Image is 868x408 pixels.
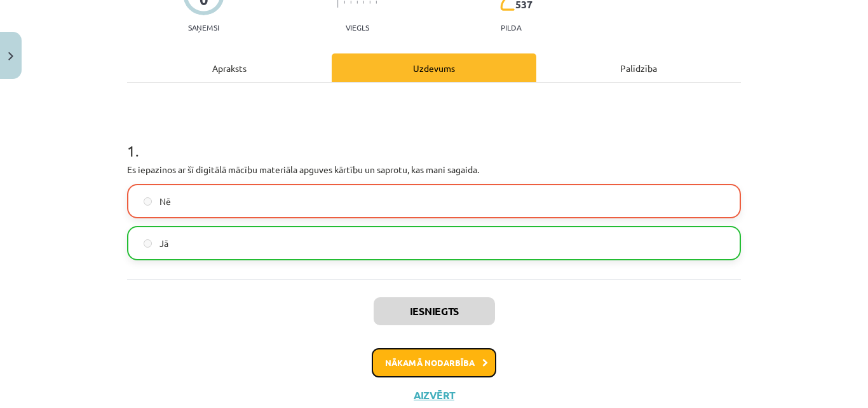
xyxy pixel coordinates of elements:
img: icon-short-line-57e1e144782c952c97e751825c79c345078a6d821885a25fce030b3d8c18986b.svg [376,1,377,4]
img: icon-short-line-57e1e144782c952c97e751825c79c345078a6d821885a25fce030b3d8c18986b.svg [369,1,370,4]
img: icon-short-line-57e1e144782c952c97e751825c79c345078a6d821885a25fce030b3d8c18986b.svg [350,1,351,4]
img: icon-short-line-57e1e144782c952c97e751825c79c345078a6d821885a25fce030b3d8c18986b.svg [344,1,345,4]
button: Nākamā nodarbība [372,348,496,377]
div: Palīdzība [536,53,741,82]
p: pilda [501,23,521,32]
p: Es iepazinos ar šī digitālā mācību materiāla apguves kārtību un saprotu, kas mani sagaida. [127,163,741,176]
input: Jā [144,239,152,248]
button: Iesniegts [374,297,495,325]
input: Nē [144,197,152,206]
p: Saņemsi [183,23,224,32]
img: icon-short-line-57e1e144782c952c97e751825c79c345078a6d821885a25fce030b3d8c18986b.svg [363,1,364,4]
h1: 1 . [127,120,741,159]
span: Jā [159,237,168,250]
img: icon-short-line-57e1e144782c952c97e751825c79c345078a6d821885a25fce030b3d8c18986b.svg [356,1,358,4]
div: Uzdevums [332,53,536,82]
p: Viegls [346,23,369,32]
span: Nē [159,195,171,208]
img: icon-close-lesson-0947bae3869378f0d4975bcd49f059093ad1ed9edebbc8119c70593378902aed.svg [8,52,13,60]
div: Apraksts [127,53,332,82]
button: Aizvērt [410,389,458,402]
